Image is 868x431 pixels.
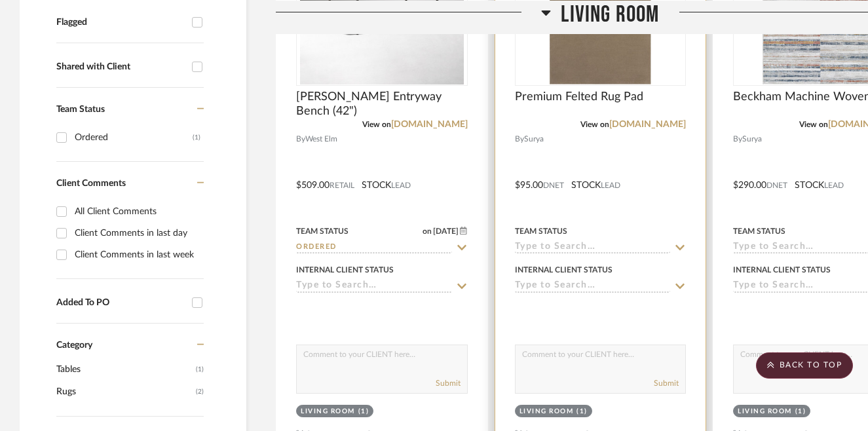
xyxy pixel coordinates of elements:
[515,242,671,254] input: Type to Search…
[193,127,200,148] div: (1)
[196,381,204,402] span: (2)
[56,358,193,381] span: Tables
[423,227,432,235] span: on
[75,127,193,148] div: Ordered
[733,225,785,237] div: Team Status
[56,17,185,28] div: Flagged
[733,264,831,276] div: Internal Client Status
[515,133,524,145] span: By
[56,340,92,351] span: Category
[580,121,609,128] span: View on
[391,120,468,129] a: [DOMAIN_NAME]
[654,377,679,389] button: Submit
[515,264,613,276] div: Internal Client Status
[75,223,200,244] div: Client Comments in last day
[296,264,394,276] div: Internal Client Status
[296,90,468,119] span: [PERSON_NAME] Entryway Bench (42")
[515,280,671,293] input: Type to Search…
[742,133,762,145] span: Surya
[56,381,193,403] span: Rugs
[301,407,355,417] div: Living Room
[576,407,588,417] div: (1)
[436,377,461,389] button: Submit
[75,201,200,222] div: All Client Comments
[56,297,185,309] div: Added To PO
[75,244,200,265] div: Client Comments in last week
[305,133,337,145] span: West Elm
[609,120,686,129] a: [DOMAIN_NAME]
[756,352,853,379] scroll-to-top-button: BACK TO TOP
[296,280,452,293] input: Type to Search…
[296,225,349,237] div: Team Status
[362,121,391,128] span: View on
[56,62,185,73] div: Shared with Client
[738,407,792,417] div: Living Room
[795,407,806,417] div: (1)
[196,359,204,380] span: (1)
[56,179,126,188] span: Client Comments
[296,133,305,145] span: By
[358,407,369,417] div: (1)
[515,90,643,104] span: Premium Felted Rug Pad
[733,133,742,145] span: By
[524,133,544,145] span: Surya
[296,242,452,254] input: Type to Search…
[432,227,460,236] span: [DATE]
[56,105,105,114] span: Team Status
[799,121,828,128] span: View on
[515,225,567,237] div: Team Status
[519,407,574,417] div: Living Room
